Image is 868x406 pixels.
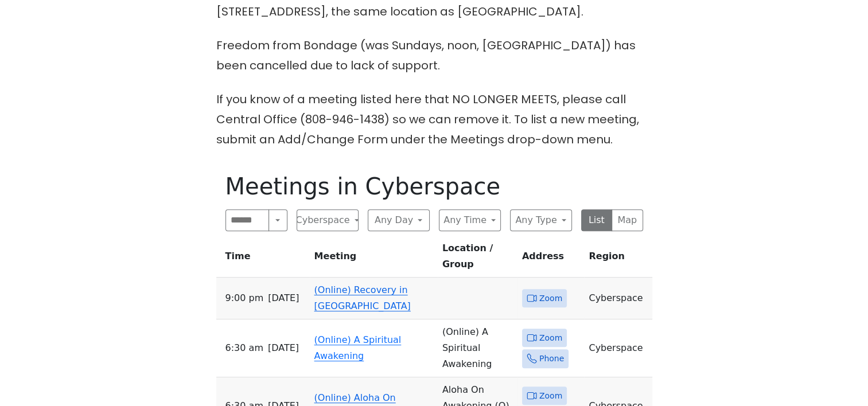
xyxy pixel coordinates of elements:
[216,89,652,150] p: If you know of a meeting listed here that NO LONGER MEETS, please call Central Office (808-946-14...
[268,290,299,306] span: [DATE]
[439,209,501,231] button: Any Time
[268,209,287,231] button: Search
[584,240,652,278] th: Region
[539,331,562,345] span: Zoom
[297,209,359,231] button: Cyberspace
[368,209,430,231] button: Any Day
[438,319,517,377] td: (Online) A Spiritual Awakening
[225,290,264,306] span: 9:00 PM
[438,240,517,278] th: Location / Group
[314,334,402,361] a: (Online) A Spiritual Awakening
[539,389,562,403] span: Zoom
[517,240,585,278] th: Address
[310,240,438,278] th: Meeting
[581,209,613,231] button: List
[584,278,652,319] td: Cyberspace
[314,284,411,311] a: (Online) Recovery in [GEOGRAPHIC_DATA]
[539,352,564,366] span: Phone
[225,173,643,200] h1: Meetings in Cyberspace
[216,240,310,278] th: Time
[612,209,643,231] button: Map
[539,291,562,306] span: Zoom
[225,340,263,356] span: 6:30 AM
[225,209,270,231] input: Search
[510,209,572,231] button: Any Type
[268,340,299,356] span: [DATE]
[216,36,652,76] p: Freedom from Bondage (was Sundays, noon, [GEOGRAPHIC_DATA]) has been cancelled due to lack of sup...
[584,319,652,377] td: Cyberspace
